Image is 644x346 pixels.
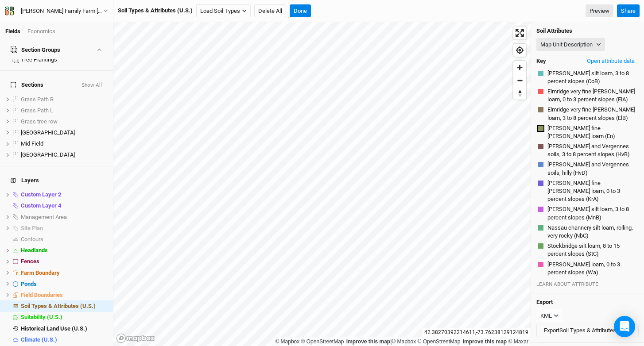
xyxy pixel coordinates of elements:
[583,54,639,68] button: Open attribute data
[21,225,108,232] div: Site Plan
[21,129,108,136] div: Lower Field
[21,129,75,136] span: [GEOGRAPHIC_DATA]
[275,338,299,345] a: Mapbox
[513,27,526,39] button: Enter fullscreen
[547,105,637,122] button: Elmridge very fine [PERSON_NAME] loam, 3 to 8 percent slopes (ElB)
[513,44,526,57] button: Find my location
[21,107,108,114] div: Grass Path L
[21,7,103,15] div: [PERSON_NAME] Family Farm [PERSON_NAME] GPS Befco & Drill (ACTIVE)
[21,336,57,343] span: Climate (U.S.)
[547,223,637,240] button: Nassau channery silt loam, rolling, very rocky (NbC)
[5,28,20,35] a: Fields
[422,328,531,337] div: 42.38270392214611 , -73.76238129124819
[21,118,58,125] span: Grass tree row
[5,172,108,189] h4: Layers
[536,324,639,337] button: ExportSoil Types & Attributes (U.S.)
[513,87,526,100] button: Reset bearing to north
[513,74,526,87] button: Zoom out
[513,87,526,100] span: Reset bearing to north
[290,4,311,18] button: Done
[536,281,639,288] div: LEARN ABOUT ATTRIBUTE
[118,7,193,15] div: Soil Types & Attributes (U.S.)
[21,258,108,265] div: Fences
[536,299,639,306] h4: Export
[21,96,54,103] span: Grass Path R
[301,338,344,345] a: OpenStreetMap
[540,311,552,320] div: KML
[21,202,108,209] div: Custom Layer 4
[21,303,96,309] span: Soil Types & Attributes (U.S.)
[21,151,75,158] span: [GEOGRAPHIC_DATA]
[254,4,286,18] button: Delete All
[21,325,87,332] span: Historical Land Use (U.S.)
[21,140,108,147] div: Mid Field
[21,107,53,114] span: Grass Path L
[21,269,60,276] span: Farm Boundary
[513,61,526,74] button: Zoom in
[547,179,637,204] button: [PERSON_NAME] fine [PERSON_NAME] loam, 0 to 3 percent slopes (KrA)
[463,338,507,345] a: Improve this map
[21,7,103,15] div: Rudolph Family Farm Bob GPS Befco & Drill (ACTIVE)
[11,46,60,54] div: Section Groups
[614,316,635,337] div: Open Intercom Messenger
[196,4,251,18] button: Load Soil Types
[547,160,637,177] button: [PERSON_NAME] and Vergennes soils, hilly (HvD)
[21,236,108,243] div: Contours
[21,236,43,242] span: Contours
[113,22,531,346] canvas: Map
[4,6,109,16] button: [PERSON_NAME] Family Farm [PERSON_NAME] GPS Befco & Drill (ACTIVE)
[95,47,103,53] button: Show section groups
[536,58,546,65] h4: Key
[21,303,108,310] div: Soil Types & Attributes (U.S.)
[21,202,61,209] span: Custom Layer 4
[586,4,613,18] a: Preview
[21,247,48,254] span: Headlands
[513,74,526,87] span: Zoom out
[21,214,67,220] span: Management Area
[21,191,61,198] span: Custom Layer 2
[21,140,43,147] span: Mid Field
[536,38,605,51] button: Map Unit Description
[346,338,390,345] a: Improve this map
[21,314,62,320] span: Suitability (U.S.)
[21,292,108,299] div: Field Boundaries
[547,205,637,222] button: [PERSON_NAME] silt loam, 3 to 8 percent slopes (MnB)
[21,118,108,125] div: Grass tree row
[11,81,43,88] span: Sections
[21,258,39,265] span: Fences
[547,124,637,141] button: [PERSON_NAME] fine [PERSON_NAME] loam (En)
[21,314,108,321] div: Suitability (U.S.)
[81,82,102,88] button: Show All
[21,56,108,63] div: Tree Plantings
[547,242,637,258] button: Stockbridge silt loam, 8 to 15 percent slopes (StC)
[21,214,108,221] div: Management Area
[21,225,43,231] span: Site Plan
[418,338,461,345] a: OpenStreetMap
[508,338,528,345] a: Maxar
[536,27,639,35] h4: Soil Attributes
[547,69,637,86] button: [PERSON_NAME] silt loam, 3 to 8 percent slopes (CoB)
[21,96,108,103] div: Grass Path R
[21,325,108,332] div: Historical Land Use (U.S.)
[547,87,637,104] button: Elmridge very fine [PERSON_NAME] loam, 0 to 3 percent slopes (ElA)
[21,247,108,254] div: Headlands
[27,27,55,35] div: Economics
[21,281,37,287] span: Ponds
[547,260,637,277] button: [PERSON_NAME] loam, 0 to 3 percent slopes (Wa)
[21,336,108,343] div: Climate (U.S.)
[21,292,63,298] span: Field Boundaries
[21,269,108,277] div: Farm Boundary
[547,142,637,159] button: [PERSON_NAME] and Vergennes soils, 3 to 8 percent slopes (HvB)
[21,191,108,198] div: Custom Layer 2
[617,4,640,18] button: Share
[21,151,108,158] div: Upper Field
[116,333,155,343] a: Mapbox logo
[536,309,563,323] button: KML
[21,281,108,288] div: Ponds
[275,337,528,346] div: |
[392,338,416,345] a: Mapbox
